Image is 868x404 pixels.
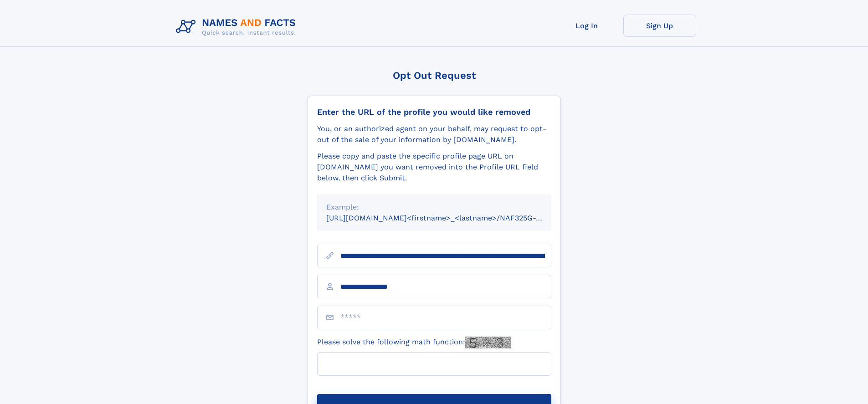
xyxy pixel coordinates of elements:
label: Please solve the following math function: [317,337,511,348]
div: Opt Out Request [308,70,561,81]
div: You, or an authorized agent on your behalf, may request to opt-out of the sale of your informatio... [317,123,551,145]
small: [URL][DOMAIN_NAME]<firstname>_<lastname>/NAF325G-xxxxxxxx [326,214,569,222]
div: Please copy and paste the specific profile page URL on [DOMAIN_NAME] you want removed into the Pr... [317,151,551,184]
a: Log In [550,15,623,37]
div: Enter the URL of the profile you would like removed [317,107,551,117]
div: Example: [326,202,542,213]
a: Sign Up [623,15,696,37]
img: Logo Names and Facts [172,15,303,39]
